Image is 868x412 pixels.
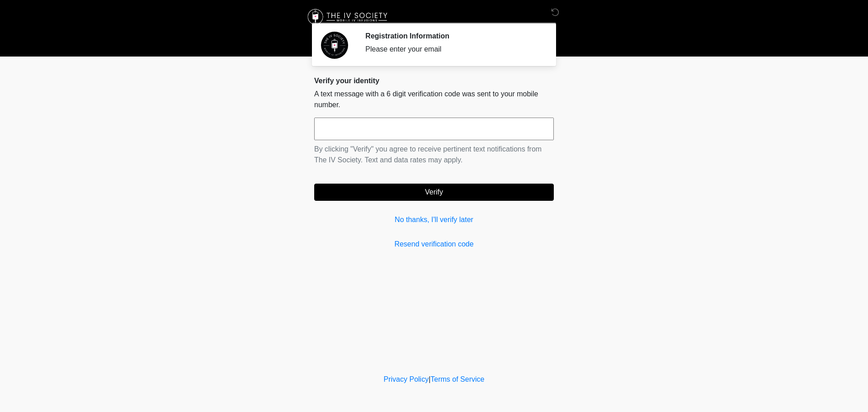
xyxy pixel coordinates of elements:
button: Verify [314,184,554,201]
a: Terms of Service [430,375,484,383]
img: The IV Society Logo [305,7,392,27]
a: No thanks, I'll verify later [314,214,554,225]
p: By clicking "Verify" you agree to receive pertinent text notifications from The IV Society. Text ... [314,144,554,166]
a: | [429,375,430,383]
h2: Registration Information [365,32,540,40]
div: Please enter your email [365,44,540,55]
a: Privacy Policy [384,375,429,383]
p: A text message with a 6 digit verification code was sent to your mobile number. [314,89,554,110]
h2: Verify your identity [314,76,554,85]
a: Resend verification code [314,239,554,250]
img: Agent Avatar [321,32,348,59]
